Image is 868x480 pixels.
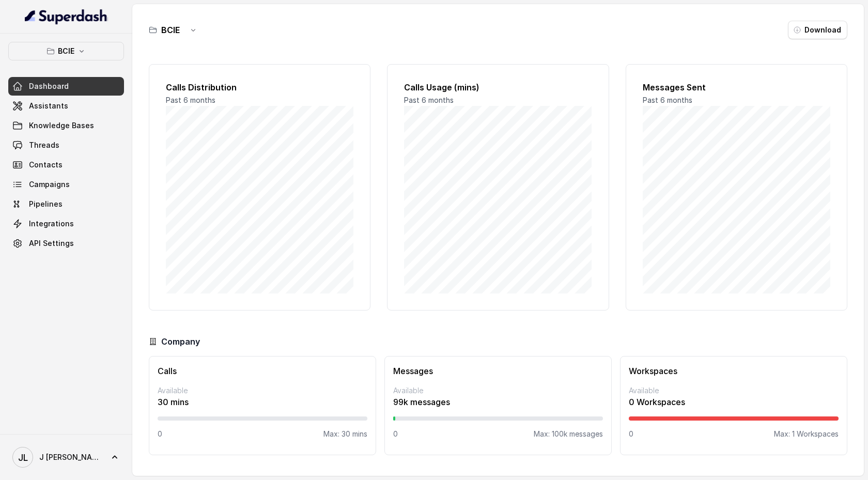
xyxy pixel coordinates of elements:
[29,120,94,131] span: Knowledge Bases
[629,429,633,439] p: 0
[393,429,398,439] p: 0
[29,81,69,91] span: Dashboard
[774,429,839,439] p: Max: 1 Workspaces
[158,429,162,439] p: 0
[643,81,830,94] h2: Messages Sent
[39,452,103,462] span: J [PERSON_NAME]
[29,179,70,190] span: Campaigns
[29,140,59,150] span: Threads
[161,335,200,348] h3: Company
[29,101,68,111] span: Assistants
[323,429,367,439] p: Max: 30 mins
[629,365,839,377] h3: Workspaces
[534,429,603,439] p: Max: 100k messages
[8,175,124,194] a: Campaigns
[29,238,74,249] span: API Settings
[643,96,692,104] span: Past 6 months
[393,396,603,408] p: 99k messages
[18,452,28,463] text: JL
[158,396,367,408] p: 30 mins
[8,116,124,135] a: Knowledge Bases
[25,8,108,25] img: light.svg
[8,234,124,253] a: API Settings
[404,96,454,104] span: Past 6 months
[58,45,74,57] p: BCIE
[8,214,124,233] a: Integrations
[8,136,124,154] a: Threads
[8,77,124,96] a: Dashboard
[8,156,124,174] a: Contacts
[629,385,839,396] p: Available
[29,199,63,209] span: Pipelines
[166,96,215,104] span: Past 6 months
[29,219,74,229] span: Integrations
[788,21,847,39] button: Download
[158,385,367,396] p: Available
[404,81,592,94] h2: Calls Usage (mins)
[8,42,124,60] button: BCIE
[166,81,353,94] h2: Calls Distribution
[8,195,124,213] a: Pipelines
[393,385,603,396] p: Available
[161,24,180,36] h3: BCIE
[8,97,124,115] a: Assistants
[158,365,367,377] h3: Calls
[393,365,603,377] h3: Messages
[8,443,124,472] a: J [PERSON_NAME]
[629,396,839,408] p: 0 Workspaces
[29,160,63,170] span: Contacts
